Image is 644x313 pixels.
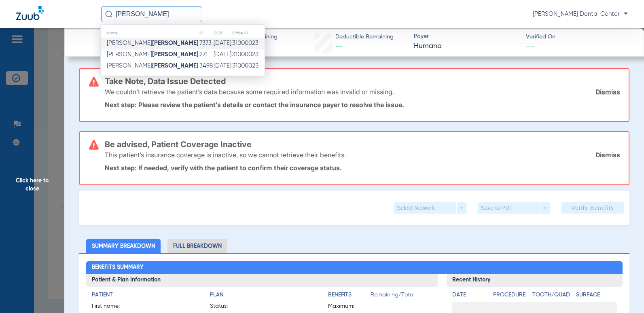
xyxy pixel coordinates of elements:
[595,151,620,159] a: Dismiss
[328,291,371,299] h4: Benefits
[328,302,368,313] span: Maximum:
[86,261,623,274] h2: Benefits Summary
[105,164,620,172] p: Next step: If needed, verify with the patient to confirm their coverage status.
[210,302,250,313] span: Status:
[328,291,371,302] app-breakdown-title: Benefits
[86,274,438,287] h3: Patient & Plan Information
[105,77,620,85] h3: Take Note, Data Issue Detected
[213,29,232,38] th: DOB
[447,274,623,287] h3: Recent History
[105,88,394,96] p: We couldn’t retrieve the patient’s data because some required information was invalid or missing.
[532,291,573,299] h4: Tooth/Quad
[107,40,199,46] span: [PERSON_NAME]
[232,29,265,38] th: Office ID
[107,63,199,69] span: [PERSON_NAME]
[213,49,232,60] td: [DATE]
[199,29,213,38] th: ID
[232,60,265,72] td: 31000023
[101,6,202,22] input: Search for patients
[105,101,620,109] p: Next step: Please review the patient’s details or contact the insurance payer to resolve the issue.
[232,38,265,49] td: 31000023
[335,43,343,50] span: --
[105,151,346,159] p: This patient’s insurance coverage is inactive, so we cannot retrieve their benefits.
[371,291,432,302] span: Remaining/Total
[414,32,519,41] span: Payer
[452,291,486,299] h4: Date
[105,11,112,18] img: Search Icon
[526,42,535,51] span: --
[595,88,620,96] a: Dismiss
[152,63,199,69] strong: [PERSON_NAME]
[89,77,99,87] img: error-icon
[152,51,199,57] strong: [PERSON_NAME]
[452,291,486,302] app-breakdown-title: Date
[105,140,620,148] h3: Be advised, Patient Coverage Inactive
[576,291,617,299] h4: Surface
[232,49,265,60] td: 31000023
[213,60,232,72] td: [DATE]
[526,33,631,41] span: Verified On
[101,29,199,38] th: Name
[199,38,213,49] td: 7373
[213,38,232,49] td: [DATE]
[107,51,199,57] span: [PERSON_NAME]
[335,33,394,41] span: Deductible Remaining
[86,239,161,253] li: Summary Breakdown
[152,40,199,46] strong: [PERSON_NAME]
[92,302,131,313] span: First name:
[533,10,628,18] span: [PERSON_NAME] Dental Center
[89,140,99,150] img: error-icon
[493,291,530,302] app-breakdown-title: Procedure
[414,41,519,51] span: Humana
[532,291,573,302] app-breakdown-title: Tooth/Quad
[576,291,617,302] app-breakdown-title: Surface
[92,291,196,299] h4: Patient
[493,291,530,299] h4: Procedure
[210,291,314,299] h4: Plan
[16,6,44,20] img: Zuub Logo
[199,60,213,72] td: 3498
[199,49,213,60] td: 271
[167,239,227,253] li: Full Breakdown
